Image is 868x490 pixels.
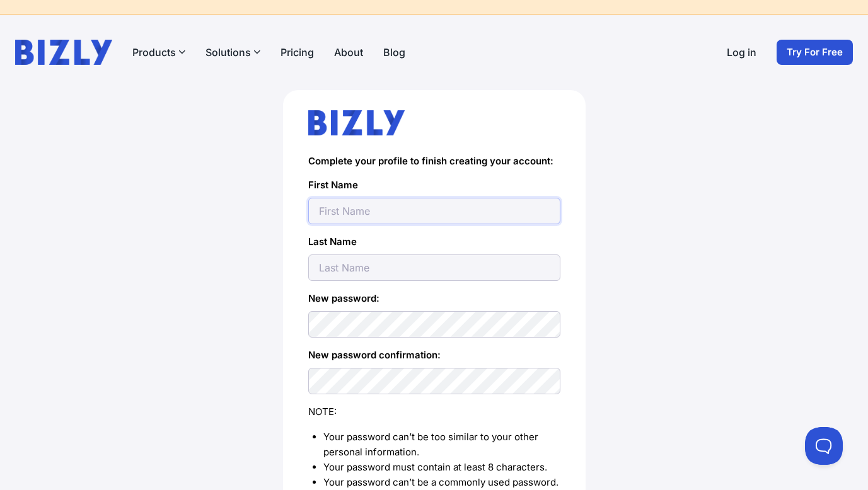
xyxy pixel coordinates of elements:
[323,430,560,460] li: Your password can’t be too similar to your other personal information.
[383,45,405,60] a: Blog
[308,156,560,168] h4: Complete your profile to finish creating your account:
[308,198,560,224] input: First Name
[132,45,185,60] button: Products
[308,291,560,306] label: New password:
[777,40,853,65] a: Try For Free
[323,460,560,475] li: Your password must contain at least 8 characters.
[308,404,560,419] div: NOTE:
[727,45,756,60] a: Log in
[308,178,560,193] label: First Name
[323,475,560,490] li: Your password can’t be a commonly used password.
[805,427,843,465] iframe: Toggle Customer Support
[281,45,314,60] a: Pricing
[308,110,405,135] img: bizly_logo.svg
[205,45,260,60] button: Solutions
[308,254,560,281] input: Last Name
[334,45,363,60] a: About
[308,234,560,249] label: Last Name
[308,348,560,363] label: New password confirmation:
